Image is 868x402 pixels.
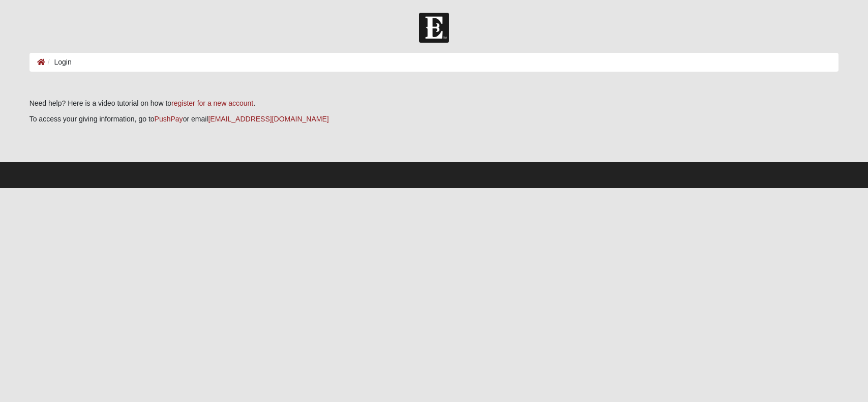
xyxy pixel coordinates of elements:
a: [EMAIL_ADDRESS][DOMAIN_NAME] [208,115,328,123]
li: Login [45,57,72,68]
p: Need help? Here is a video tutorial on how to . [29,98,839,109]
a: PushPay [155,115,183,123]
p: To access your giving information, go to or email [29,114,839,125]
img: Church of Eleven22 Logo [419,13,449,43]
a: register for a new account [171,99,253,107]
